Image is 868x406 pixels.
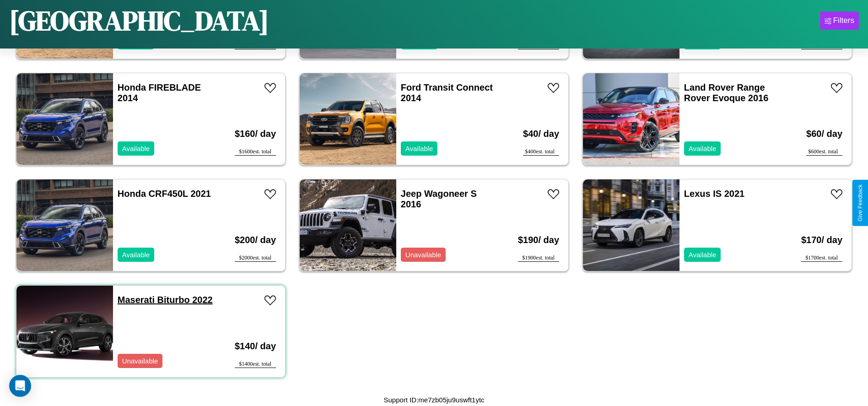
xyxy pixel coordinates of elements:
a: Jeep Wagoneer S 2016 [401,189,477,209]
a: Maserati Biturbo 2022 [118,295,213,305]
button: Filters [820,11,859,30]
div: $ 400 est. total [523,148,559,156]
p: Available [122,142,150,155]
div: Open Intercom Messenger [9,375,31,397]
p: Support ID: me7zb05ju9uswft1ytc [383,394,484,406]
div: $ 2000 est. total [235,254,276,262]
p: Unavailable [122,355,158,367]
h3: $ 140 / day [235,332,276,361]
div: $ 1900 est. total [518,254,559,262]
a: Lexus IS 2021 [684,189,744,199]
a: Honda CRF450L 2021 [118,189,211,199]
h3: $ 190 / day [518,226,559,254]
div: $ 600 est. total [806,148,842,156]
a: Ford Transit Connect 2014 [401,82,493,103]
p: Unavailable [405,249,441,261]
h3: $ 200 / day [235,226,276,254]
div: Filters [833,16,854,25]
h3: $ 60 / day [806,119,842,148]
h1: [GEOGRAPHIC_DATA] [9,2,269,39]
p: Available [689,249,717,261]
div: $ 1400 est. total [235,361,276,368]
a: Land Rover Range Rover Evoque 2016 [684,82,769,103]
p: Available [689,142,717,155]
a: Honda FIREBLADE 2014 [118,82,201,103]
p: Available [122,249,150,261]
div: $ 1700 est. total [801,254,842,262]
div: Give Feedback [857,184,863,222]
h3: $ 40 / day [523,119,559,148]
h3: $ 160 / day [235,119,276,148]
p: Available [405,142,433,155]
div: $ 1600 est. total [235,148,276,156]
h3: $ 170 / day [801,226,842,254]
